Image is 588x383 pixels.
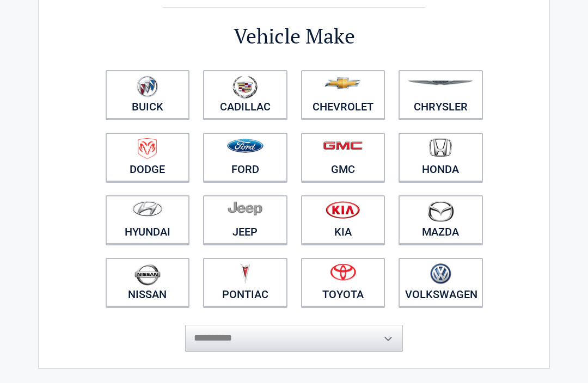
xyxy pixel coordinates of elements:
[429,138,452,157] img: honda
[106,195,190,244] a: Hyundai
[106,258,190,307] a: Nissan
[324,77,361,89] img: chevrolet
[203,195,287,244] a: Jeep
[228,201,262,216] img: jeep
[227,139,264,153] img: ford
[399,70,483,119] a: Chrysler
[330,263,356,281] img: toyota
[132,201,163,217] img: hyundai
[301,258,385,307] a: Toyota
[232,76,258,98] img: cadillac
[203,70,287,119] a: Cadillac
[240,263,250,284] img: pontiac
[399,133,483,182] a: Honda
[134,263,161,286] img: nissan
[106,133,190,182] a: Dodge
[203,258,287,307] a: Pontiac
[323,141,363,150] img: gmc
[203,133,287,182] a: Ford
[106,70,190,119] a: Buick
[301,195,385,244] a: Kia
[430,263,451,285] img: volkswagen
[427,201,454,222] img: mazda
[399,258,483,307] a: Volkswagen
[99,22,489,50] h2: Vehicle Make
[399,195,483,244] a: Mazda
[407,81,474,85] img: chrysler
[301,70,385,119] a: Chevrolet
[301,133,385,182] a: GMC
[326,201,360,219] img: kia
[137,76,158,97] img: buick
[138,138,157,159] img: dodge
